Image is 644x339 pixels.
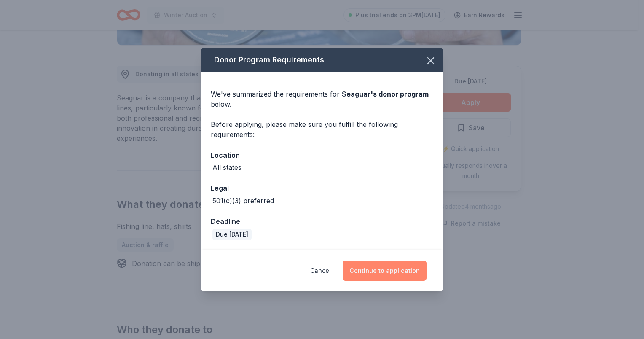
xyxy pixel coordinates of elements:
[211,150,433,161] div: Location
[212,229,252,240] div: Due [DATE]
[211,216,433,227] div: Deadline
[342,90,429,98] span: Seaguar 's donor program
[211,89,433,109] div: We've summarized the requirements for below.
[212,162,241,172] div: All states
[310,261,331,281] button: Cancel
[201,48,443,72] div: Donor Program Requirements
[212,196,274,206] div: 501(c)(3) preferred
[343,261,427,281] button: Continue to application
[211,183,433,194] div: Legal
[211,119,433,140] div: Before applying, please make sure you fulfill the following requirements:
